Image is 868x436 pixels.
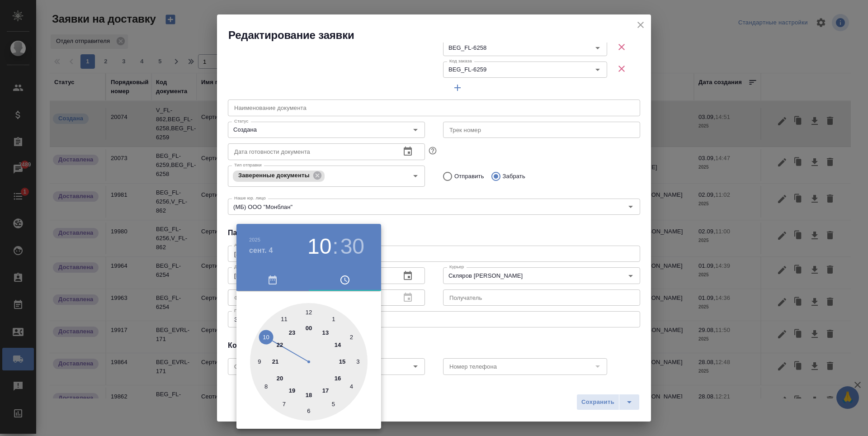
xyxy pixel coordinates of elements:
button: 30 [340,234,364,259]
h3: : [332,234,338,259]
button: сент. 4 [249,245,273,256]
button: 2025 [249,237,260,242]
button: 10 [307,234,331,259]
